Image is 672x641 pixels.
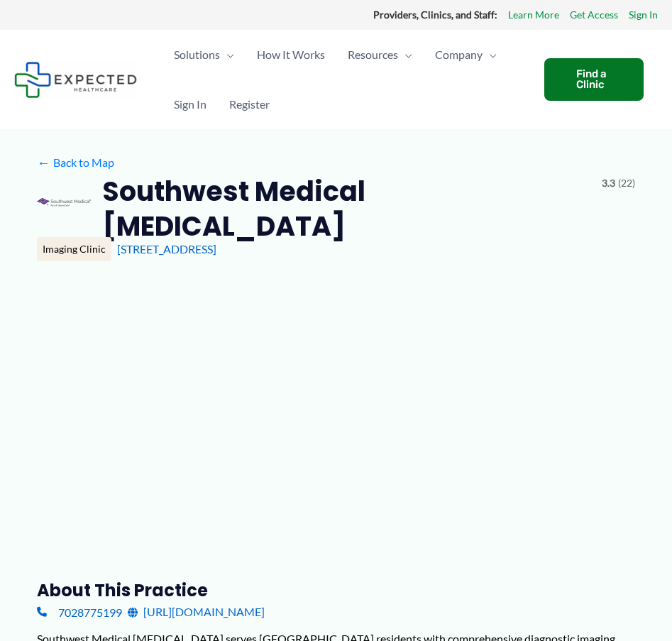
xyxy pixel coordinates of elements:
a: [URL][DOMAIN_NAME] [128,601,265,623]
a: CompanyMenu Toggle [424,30,508,80]
a: [STREET_ADDRESS] [117,242,216,256]
div: Imaging Clinic [37,237,111,261]
h3: About this practice [37,579,635,601]
a: Get Access [570,6,618,24]
a: Learn More [508,6,559,24]
span: Register [229,80,270,129]
a: 7028775199 [37,601,122,623]
a: How It Works [246,30,336,80]
a: ←Back to Map [37,152,114,173]
a: ResourcesMenu Toggle [336,30,424,80]
span: Menu Toggle [483,30,497,80]
a: SolutionsMenu Toggle [163,30,246,80]
a: Sign In [629,6,658,24]
strong: Providers, Clinics, and Staff: [373,9,497,21]
a: Sign In [163,80,218,129]
span: Sign In [174,80,206,129]
h2: Southwest Medical [MEDICAL_DATA] [102,174,590,244]
span: Menu Toggle [398,30,412,80]
img: Expected Healthcare Logo - side, dark font, small [14,62,137,98]
a: Register [218,80,281,129]
span: How It Works [257,30,325,80]
span: ← [37,155,50,169]
span: Menu Toggle [220,30,234,80]
span: (22) [618,174,635,192]
span: 3.3 [602,174,615,192]
span: Company [435,30,483,80]
nav: Primary Site Navigation [163,30,530,129]
span: Resources [348,30,398,80]
a: Find a Clinic [544,58,644,101]
span: Solutions [174,30,220,80]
